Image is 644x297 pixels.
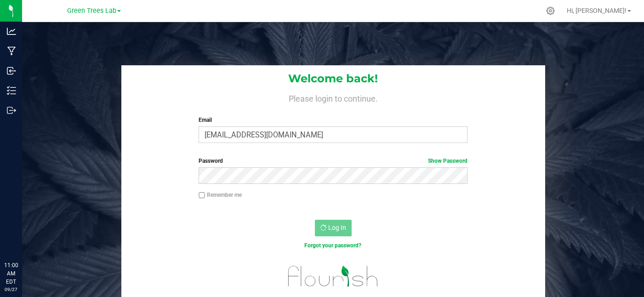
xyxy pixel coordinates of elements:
[7,46,16,56] inline-svg: Manufacturing
[199,158,223,164] span: Password
[121,92,545,103] h4: Please login to continue.
[280,259,386,293] img: flourish_logo.svg
[328,224,346,231] span: Log In
[567,7,627,14] span: Hi, [PERSON_NAME]!
[4,261,18,286] p: 11:00 AM EDT
[199,192,205,199] input: Remember me
[315,220,352,236] button: Log In
[428,158,467,164] a: Show Password
[67,7,116,15] span: Green Trees Lab
[7,86,16,95] inline-svg: Inventory
[7,106,16,115] inline-svg: Outbound
[545,6,556,15] div: Manage settings
[4,286,18,293] p: 09/27
[199,116,467,124] label: Email
[304,242,361,249] a: Forgot your password?
[7,27,16,36] inline-svg: Analytics
[7,66,16,75] inline-svg: Inbound
[121,73,545,85] h1: Welcome back!
[199,191,242,199] label: Remember me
